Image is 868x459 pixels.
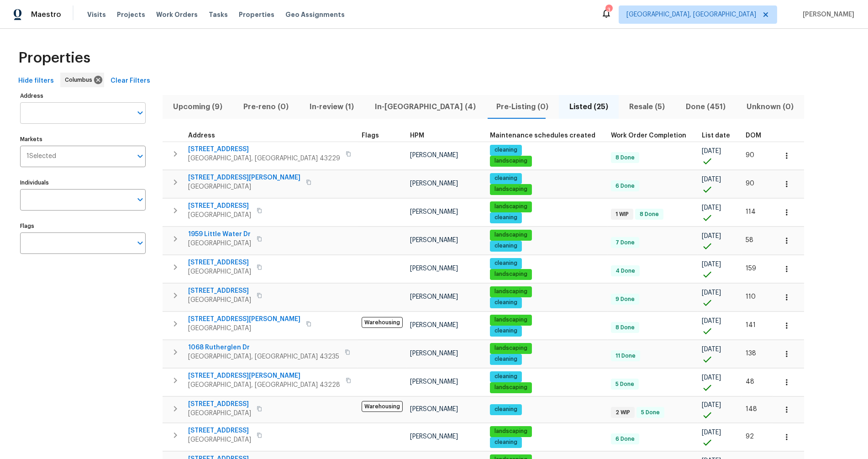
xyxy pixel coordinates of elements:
[188,435,251,444] span: [GEOGRAPHIC_DATA]
[410,322,458,328] span: [PERSON_NAME]
[491,157,531,165] span: landscaping
[624,100,670,113] span: Resale (5)
[362,132,379,139] span: Flags
[746,152,754,158] span: 90
[15,73,58,90] button: Hide filters
[20,93,146,99] label: Address
[134,237,147,249] button: Open
[188,315,300,324] span: [STREET_ADDRESS][PERSON_NAME]
[410,294,458,300] span: [PERSON_NAME]
[702,375,721,381] span: [DATE]
[612,267,639,275] span: 4 Done
[491,373,521,380] span: cleaning
[209,11,228,18] span: Tasks
[746,433,754,440] span: 92
[742,100,799,113] span: Unknown (0)
[491,299,521,306] span: cleaning
[702,205,721,211] span: [DATE]
[491,288,531,295] span: landscaping
[612,211,632,218] span: 1 WIP
[612,409,634,417] span: 2 WIP
[410,237,458,243] span: [PERSON_NAME]
[188,295,251,305] span: [GEOGRAPHIC_DATA]
[702,318,721,324] span: [DATE]
[491,438,521,446] span: cleaning
[702,402,721,408] span: [DATE]
[410,152,458,158] span: [PERSON_NAME]
[65,75,96,84] span: Columbus
[702,429,721,436] span: [DATE]
[492,100,554,113] span: Pre-Listing (0)
[134,193,147,206] button: Open
[188,173,300,182] span: [STREET_ADDRESS][PERSON_NAME]
[188,267,251,276] span: [GEOGRAPHIC_DATA]
[168,100,227,113] span: Upcoming (9)
[188,343,339,352] span: 1068 Rutherglen Dr
[410,406,458,412] span: [PERSON_NAME]
[491,406,521,413] span: cleaning
[188,230,251,239] span: 1959 Little Water Dr
[612,435,638,443] span: 6 Done
[491,231,531,239] span: landscaping
[238,100,294,113] span: Pre-reno (0)
[612,352,639,360] span: 11 Done
[188,258,251,267] span: [STREET_ADDRESS]
[107,73,154,90] button: Clear Filters
[31,10,61,19] span: Maestro
[20,223,146,229] label: Flags
[410,379,458,385] span: [PERSON_NAME]
[305,100,359,113] span: In-review (1)
[188,371,340,380] span: [STREET_ADDRESS][PERSON_NAME]
[20,137,146,142] label: Markets
[746,406,757,412] span: 148
[410,132,424,139] span: HPM
[746,132,761,139] span: DOM
[188,324,300,333] span: [GEOGRAPHIC_DATA]
[188,154,340,163] span: [GEOGRAPHIC_DATA], [GEOGRAPHIC_DATA] 43229
[20,180,146,185] label: Individuals
[702,346,721,353] span: [DATE]
[636,211,663,218] span: 8 Done
[564,100,613,113] span: Listed (25)
[702,176,721,183] span: [DATE]
[702,132,730,139] span: List date
[117,10,145,19] span: Projects
[490,132,595,139] span: Maintenance schedules created
[612,239,638,247] span: 7 Done
[370,100,481,113] span: In-[GEOGRAPHIC_DATA] (4)
[681,100,731,113] span: Done (451)
[87,10,106,19] span: Visits
[362,317,403,328] span: Warehousing
[746,237,753,243] span: 58
[491,384,531,391] span: landscaping
[491,327,521,335] span: cleaning
[410,350,458,357] span: [PERSON_NAME]
[188,239,251,248] span: [GEOGRAPHIC_DATA]
[188,211,251,220] span: [GEOGRAPHIC_DATA]
[612,154,638,162] span: 8 Done
[491,174,521,182] span: cleaning
[612,295,638,303] span: 9 Done
[605,5,612,15] div: 3
[746,265,756,272] span: 159
[188,426,251,435] span: [STREET_ADDRESS]
[410,265,458,272] span: [PERSON_NAME]
[491,259,521,267] span: cleaning
[491,427,531,435] span: landscaping
[134,150,147,163] button: Open
[637,409,663,417] span: 5 Done
[626,10,756,19] span: [GEOGRAPHIC_DATA], [GEOGRAPHIC_DATA]
[702,290,721,296] span: [DATE]
[491,316,531,324] span: landscaping
[491,344,531,352] span: landscaping
[611,132,686,139] span: Work Order Completion
[746,209,756,215] span: 114
[188,352,339,361] span: [GEOGRAPHIC_DATA], [GEOGRAPHIC_DATA] 43235
[26,153,56,160] span: 1 Selected
[188,182,300,191] span: [GEOGRAPHIC_DATA]
[491,270,531,278] span: landscaping
[188,380,340,390] span: [GEOGRAPHIC_DATA], [GEOGRAPHIC_DATA] 43228
[491,242,521,250] span: cleaning
[410,433,458,440] span: [PERSON_NAME]
[362,401,403,412] span: Warehousing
